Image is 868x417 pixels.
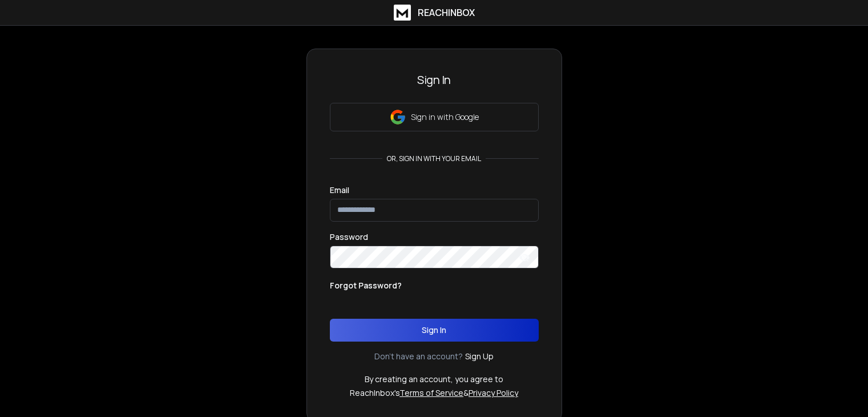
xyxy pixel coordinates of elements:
a: Sign Up [465,351,494,362]
label: Password [330,233,368,241]
button: Sign in with Google [330,103,539,131]
p: By creating an account, you agree to [365,374,503,385]
h1: ReachInbox [418,6,475,19]
p: Forgot Password? [330,280,402,291]
a: ReachInbox [394,5,475,21]
p: ReachInbox's & [350,387,518,399]
p: or, sign in with your email [382,154,486,163]
h3: Sign In [330,72,539,88]
a: Privacy Policy [469,387,518,398]
a: Terms of Service [399,387,463,398]
p: Don't have an account? [374,351,463,362]
p: Sign in with Google [411,111,479,123]
img: logo [394,5,411,21]
button: Sign In [330,319,539,342]
label: Email [330,186,349,194]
